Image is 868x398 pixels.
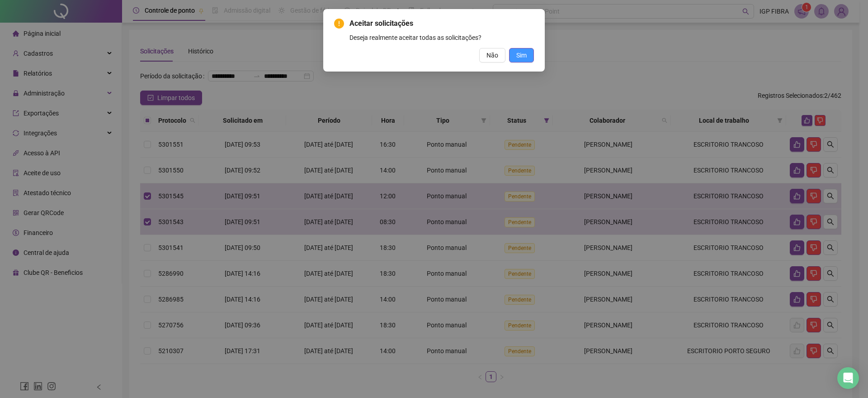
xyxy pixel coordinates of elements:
span: Não [486,50,498,60]
span: Sim [516,50,527,60]
div: Deseja realmente aceitar todas as solicitações? [349,33,534,43]
span: exclamation-circle [334,19,344,29]
div: Open Intercom Messenger [837,367,859,389]
span: Aceitar solicitações [349,18,534,29]
button: Não [479,48,505,62]
button: Sim [509,48,534,62]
